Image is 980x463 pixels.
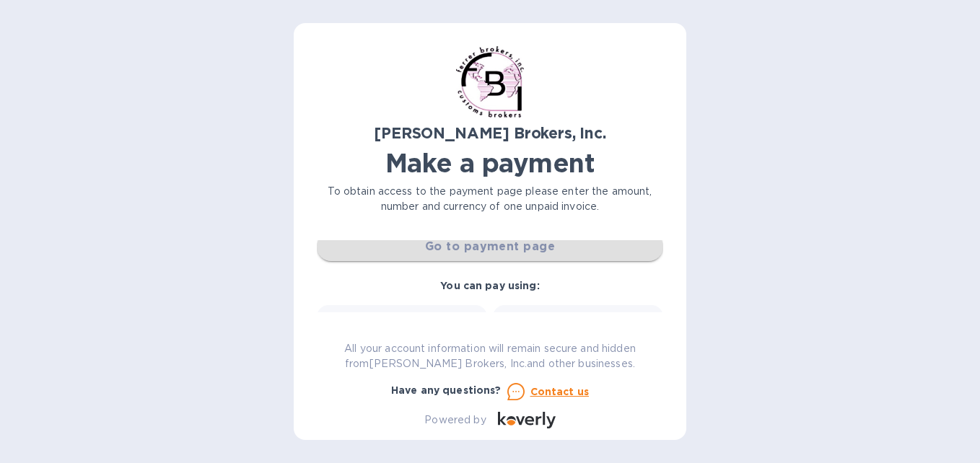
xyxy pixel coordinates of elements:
[317,184,663,214] p: To obtain access to the payment page please enter the amount, number and currency of one unpaid i...
[440,280,539,291] b: You can pay using:
[424,413,486,428] p: Powered by
[317,148,663,178] h1: Make a payment
[374,124,605,142] b: [PERSON_NAME] Brokers, Inc.
[317,341,663,371] p: All your account information will remain secure and hidden from [PERSON_NAME] Brokers, Inc. and o...
[530,386,590,397] u: Contact us
[391,384,502,396] b: Have any questions?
